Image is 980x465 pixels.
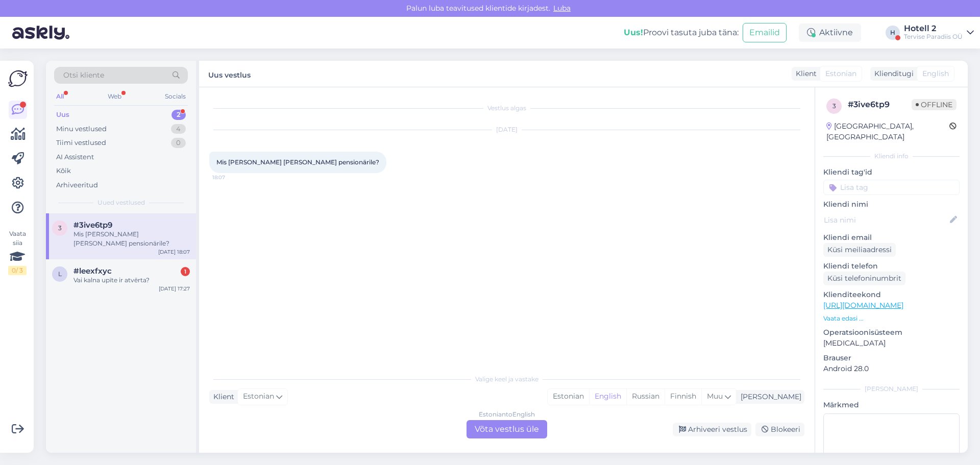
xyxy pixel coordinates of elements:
[56,180,98,190] div: Arhiveeritud
[823,327,960,338] p: Operatsioonisüsteem
[912,99,957,110] span: Offline
[823,363,960,374] p: Android 28.0
[823,167,960,178] p: Kliendi tag'id
[707,391,723,401] span: Muu
[73,276,190,285] div: Vai kalna upīte ir atvērta?
[171,110,186,120] div: 2
[550,4,574,13] span: Luba
[792,68,817,79] div: Klient
[243,391,274,402] span: Estonian
[823,180,960,195] input: Lisa tag
[159,285,190,292] div: [DATE] 17:27
[823,338,960,349] p: [MEDICAL_DATA]
[823,232,960,243] p: Kliendi email
[8,69,28,88] img: Askly Logo
[73,266,112,276] span: #leexfxyc
[904,25,974,41] a: Hotell 2Tervise Paradiis OÜ
[823,353,960,363] p: Brauser
[673,423,751,436] div: Arhiveeri vestlus
[181,267,190,276] div: 1
[823,314,960,323] p: Vaata edasi ...
[8,229,27,275] div: Vaata siia
[73,230,190,248] div: Mis [PERSON_NAME] [PERSON_NAME] pensionärile?
[825,68,856,79] span: Estonian
[886,26,900,40] div: H
[589,389,626,404] div: English
[737,391,801,402] div: [PERSON_NAME]
[209,125,804,134] div: [DATE]
[743,23,787,42] button: Emailid
[63,70,104,81] span: Otsi kliente
[158,248,190,256] div: [DATE] 18:07
[56,138,106,148] div: Tiimi vestlused
[106,90,124,103] div: Web
[626,389,665,404] div: Russian
[209,391,234,402] div: Klient
[56,166,71,176] div: Kõik
[97,198,145,207] span: Uued vestlused
[548,389,589,404] div: Estonian
[823,272,905,285] div: Küsi telefoninumbrit
[823,243,896,257] div: Küsi meiliaadressi
[799,23,861,42] div: Aktiivne
[826,121,949,142] div: [GEOGRAPHIC_DATA], [GEOGRAPHIC_DATA]
[56,152,94,162] div: AI Assistent
[870,68,914,79] div: Klienditugi
[163,90,188,103] div: Socials
[823,289,960,300] p: Klienditeekond
[823,152,960,161] div: Kliendi info
[823,261,960,272] p: Kliendi telefon
[8,266,27,275] div: 0 / 3
[54,90,66,103] div: All
[848,99,912,111] div: # 3ive6tp9
[665,389,701,404] div: Finnish
[467,420,547,438] div: Võta vestlus üle
[216,158,379,166] span: Mis [PERSON_NAME] [PERSON_NAME] pensionärile?
[212,174,251,181] span: 18:07
[56,110,69,120] div: Uus
[73,221,112,230] span: #3ive6tp9
[58,270,62,278] span: l
[624,28,643,37] b: Uus!
[832,102,836,110] span: 3
[58,224,62,232] span: 3
[209,104,804,113] div: Vestlus algas
[209,375,804,384] div: Valige keel ja vastake
[823,301,903,310] a: [URL][DOMAIN_NAME]
[824,214,948,226] input: Lisa nimi
[208,67,251,81] label: Uus vestlus
[823,400,960,410] p: Märkmed
[171,138,186,148] div: 0
[904,25,963,33] div: Hotell 2
[922,68,949,79] span: English
[823,384,960,394] div: [PERSON_NAME]
[904,33,963,41] div: Tervise Paradiis OÜ
[171,124,186,134] div: 4
[823,199,960,210] p: Kliendi nimi
[755,423,804,436] div: Blokeeri
[479,410,535,419] div: Estonian to English
[56,124,107,134] div: Minu vestlused
[624,27,739,39] div: Proovi tasuta juba täna:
